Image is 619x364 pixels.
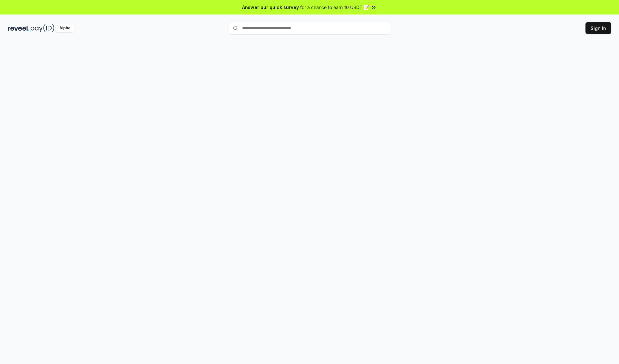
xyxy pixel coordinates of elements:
img: pay_id [31,24,54,32]
span: Answer our quick survey [242,4,299,11]
button: Sign In [585,22,611,34]
span: for a chance to earn 10 USDT 📝 [300,4,369,11]
div: Alpha [56,24,74,32]
img: reveel_dark [8,24,29,32]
